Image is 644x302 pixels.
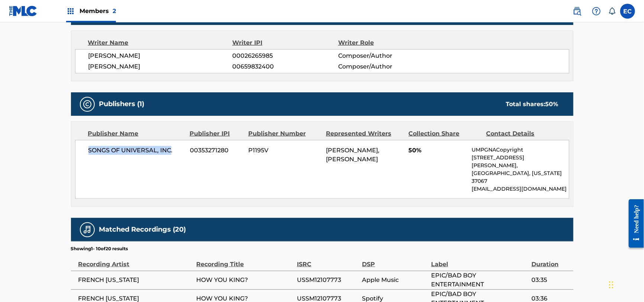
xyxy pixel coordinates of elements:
div: DSP [362,252,427,269]
div: Total shares: [506,100,559,109]
div: Publisher Number [248,129,320,138]
div: Duration [531,252,569,269]
p: [STREET_ADDRESS][PERSON_NAME], [472,154,569,169]
h5: Publishers (1) [99,100,145,108]
div: Recording Artist [78,252,193,269]
img: Publishers [83,100,92,109]
div: Writer Role [338,38,434,47]
p: UMPGNACopyright [472,146,569,154]
div: Help [589,4,604,19]
img: search [573,7,582,16]
iframe: Resource Center [623,193,644,253]
span: [PERSON_NAME], [PERSON_NAME] [326,147,379,163]
div: Notifications [608,7,616,15]
span: 50% [408,146,466,155]
h5: Matched Recordings (20) [99,225,186,234]
span: USSM12107773 [297,276,359,284]
span: HOW YOU KING? [197,276,293,284]
p: Showing 1 - 10 of 20 results [71,245,128,252]
span: 00659832400 [232,62,338,71]
span: [PERSON_NAME] [88,51,233,60]
div: Writer IPI [232,38,338,47]
span: FRENCH [US_STATE] [78,276,193,284]
img: help [592,7,601,16]
div: Writer Name [88,38,233,47]
p: [EMAIL_ADDRESS][DOMAIN_NAME] [472,185,569,193]
iframe: Chat Widget [607,266,644,302]
span: Apple Music [362,276,427,284]
span: Composer/Author [338,51,434,60]
div: Recording Title [197,252,293,269]
span: Composer/Author [338,62,434,71]
a: Public Search [570,4,585,19]
span: P1195V [248,146,320,155]
span: 50 % [546,101,559,108]
div: Label [431,252,528,269]
p: [GEOGRAPHIC_DATA], [US_STATE] 37067 [472,169,569,185]
div: Contact Details [486,129,559,138]
div: User Menu [620,4,635,19]
img: MLC Logo [9,6,38,16]
div: Represented Writers [326,129,403,138]
span: SONGS OF UNIVERSAL, INC. [88,146,185,155]
span: Members [80,7,116,15]
span: 00353271280 [190,146,243,155]
span: EPIC/BAD BOY ENTERTAINMENT [431,271,528,289]
div: Publisher IPI [190,129,243,138]
div: ISRC [297,252,359,269]
div: Collection Share [408,129,480,138]
div: Drag [609,274,614,296]
span: 00026265985 [232,51,338,60]
span: [PERSON_NAME] [88,62,233,71]
span: 03:35 [531,276,569,284]
img: Matched Recordings [83,225,92,234]
div: Publisher Name [88,129,184,138]
img: Top Rightsholders [66,7,75,16]
span: 2 [113,7,116,15]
